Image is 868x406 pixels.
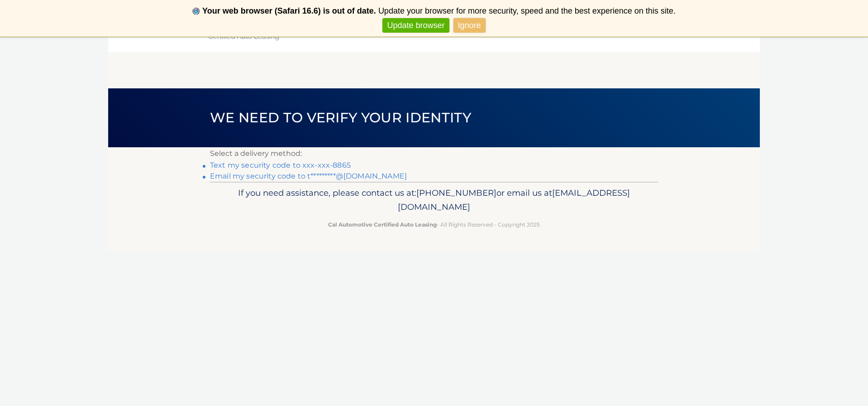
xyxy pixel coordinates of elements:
[210,172,407,180] a: Email my security code to t*********@[DOMAIN_NAME]
[216,186,652,215] p: If you need assistance, please contact us at: or email us at
[210,109,471,126] span: We need to verify your identity
[378,6,676,15] span: Update your browser for more security, speed and the best experience on this site.
[453,18,486,33] a: Ignore
[216,220,652,229] p: - All Rights Reserved - Copyright 2025
[382,18,449,33] a: Update browser
[328,221,437,228] strong: Cal Automotive Certified Auto Leasing
[416,188,496,198] span: [PHONE_NUMBER]
[210,161,351,169] a: Text my security code to xxx-xxx-8865
[202,6,376,15] b: Your web browser (Safari 16.6) is out of date.
[210,147,658,160] p: Select a delivery method:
